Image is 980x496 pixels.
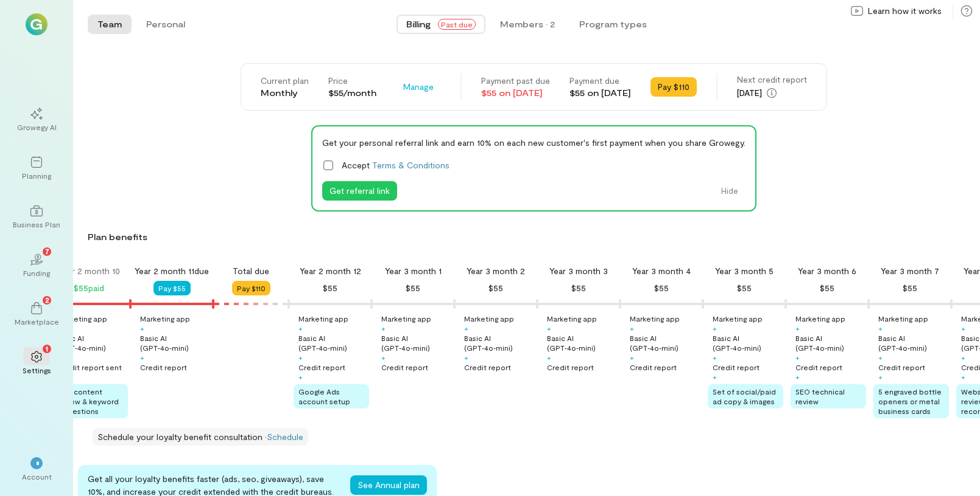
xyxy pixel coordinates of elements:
div: Marketing app [140,314,190,323]
div: Credit report [547,362,594,372]
div: Year 3 month 2 [467,265,525,277]
span: Google Ads account setup [298,387,350,405]
span: Billing [406,18,431,30]
button: BillingPast due [397,15,485,34]
div: Marketing app [464,314,514,323]
div: Year 2 month 11 due [135,265,209,277]
div: Year 2 month 10 [58,265,120,277]
div: + [140,323,144,333]
span: 1 [46,343,48,354]
div: Growegy AI [17,122,57,132]
div: Marketing app [547,314,597,323]
a: Schedule [267,432,303,442]
span: 2 [45,294,49,305]
button: See Annual plan [350,475,427,495]
div: Basic AI (GPT‑4o‑mini) [795,333,866,353]
a: Terms & Conditions [372,160,449,170]
div: + [381,323,386,333]
div: Year 3 month 3 [549,265,608,277]
div: Credit report [878,362,925,372]
div: + [464,353,468,362]
button: Pay $55 [153,281,191,295]
span: Manage [403,81,434,93]
div: Credit report sent [57,362,122,372]
div: Payment due [569,75,631,87]
div: Marketing app [878,314,928,323]
div: Payment past due [481,75,550,87]
div: Business Plan [13,219,60,229]
div: Year 3 month 5 [715,265,774,277]
div: + [961,372,965,382]
button: Members · 2 [490,15,565,34]
div: Get your personal referral link and earn 10% on each new customer's first payment when you share ... [322,136,746,149]
div: $55 paid [74,281,104,295]
div: Basic AI (GPT‑4o‑mini) [57,333,128,353]
a: Funding [15,244,58,288]
span: Set of social/paid ad copy & images [713,387,776,405]
div: Year 3 month 1 [385,265,442,277]
button: Program types [569,15,657,34]
a: Business Plan [15,195,58,239]
a: Settings [15,341,58,385]
div: + [630,353,634,362]
div: Marketplace [15,317,59,326]
span: Learn how it works [868,5,942,17]
div: Year 2 month 12 [300,265,361,277]
div: Funding [23,268,50,278]
div: $55 [903,281,917,295]
div: Credit report [381,362,428,372]
div: Marketing app [630,314,680,323]
div: + [140,353,144,362]
div: + [381,353,386,362]
div: Basic AI (GPT‑4o‑mini) [547,333,618,353]
div: + [464,323,468,333]
div: + [961,323,965,333]
span: Schedule your loyalty benefit consultation · [97,432,267,442]
div: + [298,372,303,382]
div: Marketing app [713,314,763,323]
div: $55 [406,281,420,295]
div: [DATE] [737,86,807,100]
div: + [298,323,303,333]
button: Personal [136,15,195,34]
div: + [630,323,634,333]
div: Credit report [464,362,511,372]
button: Team [88,15,132,34]
div: $55 [820,281,834,295]
div: Credit report [298,362,345,372]
div: Marketing app [298,314,348,323]
button: Pay $110 [232,281,270,295]
div: Total due [233,265,269,277]
a: Planning [15,146,58,190]
div: Marketing app [381,314,431,323]
button: Manage [396,77,441,97]
span: SEO technical review [795,387,845,405]
div: Monthly [261,87,309,99]
div: Members · 2 [500,18,555,30]
div: Credit report [713,362,760,372]
div: Settings [23,365,51,375]
div: Basic AI (GPT‑4o‑mini) [140,333,211,353]
div: Basic AI (GPT‑4o‑mini) [381,333,452,353]
div: Price [328,75,376,87]
div: + [547,353,551,362]
div: Basic AI (GPT‑4o‑mini) [298,333,369,353]
div: + [713,323,717,333]
span: Past due [438,19,476,30]
div: $55 [571,281,586,295]
span: Accept [342,159,449,171]
div: + [713,353,717,362]
div: Next credit report [737,74,807,86]
div: + [878,323,883,333]
div: + [298,353,303,362]
div: Current plan [261,75,309,87]
div: Basic AI (GPT‑4o‑mini) [630,333,700,353]
div: + [547,323,551,333]
div: + [795,372,800,382]
div: $55/month [328,87,376,99]
div: Year 3 month 7 [881,265,939,277]
div: Basic AI (GPT‑4o‑mini) [878,333,949,353]
div: Account [22,472,52,481]
div: + [961,353,965,362]
div: + [795,353,800,362]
